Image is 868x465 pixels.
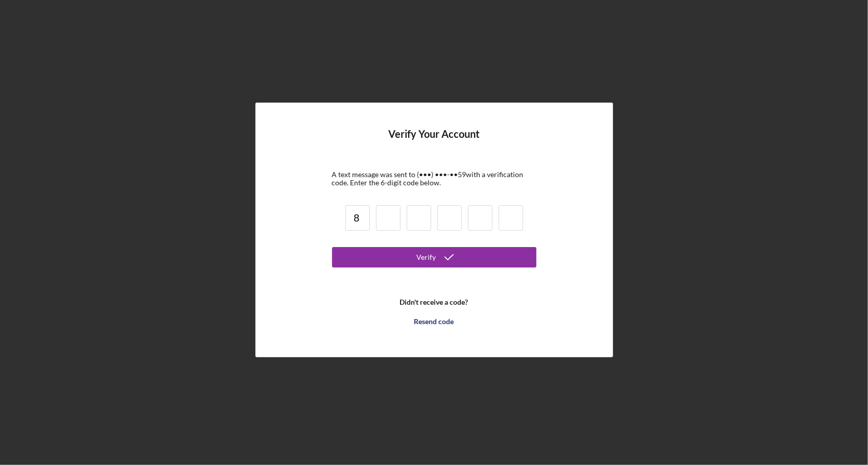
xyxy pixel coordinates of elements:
b: Didn't receive a code? [400,298,468,306]
h4: Verify Your Account [388,128,480,155]
button: Verify [332,247,536,267]
div: A text message was sent to (•••) •••-•• 59 with a verification code. Enter the 6-digit code below. [332,170,536,187]
div: Verify [417,247,436,267]
button: Resend code [332,311,536,332]
div: Resend code [414,311,454,332]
